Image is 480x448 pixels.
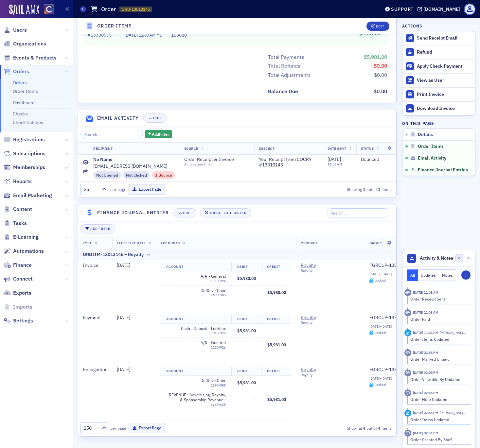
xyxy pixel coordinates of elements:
[4,275,33,283] a: Connect
[44,4,54,14] img: SailAMX
[253,397,256,402] span: —
[166,392,226,403] span: REVENUE : Advertising, Royalty, & Sponsorship Revenue : Royalty Revenue
[375,331,386,335] div: Locked
[4,164,45,171] a: Memberships
[97,23,132,30] h4: Order Items
[410,376,466,382] div: Order Viewable By Updated
[261,315,291,324] th: Credit
[160,367,231,376] th: Account
[13,303,32,311] span: Imports
[455,254,464,262] span: 0
[417,63,472,69] div: Apply Check Payment
[231,367,261,376] th: Debit
[39,4,54,15] a: View Homepage
[83,251,144,258] div: ORDITM-13013146 – Royalty
[13,317,33,324] span: Settings
[97,115,139,122] h4: Email Activity
[413,330,438,335] time: 5/20/2024 11:26 AM
[155,32,165,38] span: MDT
[293,425,392,431] div: Showing out of items
[364,54,387,60] span: $5,981.00
[404,389,411,396] div: Activity
[366,22,389,31] button: Edit
[293,186,392,192] div: Showing out of items
[13,206,32,213] span: Content
[184,157,250,167] a: Order Receipt & InvoiceAutomation Email
[404,430,411,437] div: Activity
[410,296,466,302] div: Order Receipt Sent
[268,62,303,70] span: Total Refunds
[101,5,116,13] h1: Order
[84,186,98,193] div: 25
[110,186,126,192] label: per page
[13,262,32,269] span: Finance
[375,383,386,387] div: Locked
[261,367,291,376] th: Credit
[160,241,180,245] span: Accounts
[327,208,389,217] input: Search…
[417,92,472,97] div: Print Invoice
[166,378,226,383] span: DefRev-Other
[13,289,31,297] span: Exports
[404,289,411,296] div: Activity
[369,272,416,276] div: [DATE]–[DATE]
[407,269,418,281] button: All
[13,26,27,34] span: Users
[4,136,45,143] a: Registrations
[418,167,468,173] span: Finance Journal Entries
[4,233,39,241] a: E-Learning
[145,130,172,138] button: AddFilter
[268,71,311,79] div: Total Adjustments
[13,220,27,227] span: Tasks
[362,425,366,431] strong: 4
[13,80,27,86] a: Orders
[267,342,286,347] span: $5,981.00
[259,157,318,168] span: Your Receipt from COCPA #13013145
[301,373,360,377] div: Royalty
[417,35,472,41] div: Send Receipt Email
[166,274,226,279] span: A/R - General
[4,248,44,255] a: Automations
[402,73,475,87] button: View as User
[369,324,416,329] div: [DATE]–[DATE]
[4,178,32,185] a: Reports
[439,269,456,281] button: Notes
[209,211,246,215] div: Toggle Full Screen
[166,403,226,407] div: 4640-635
[166,293,226,297] div: 2690-985
[166,331,226,335] div: 1040-922
[301,367,360,373] span: Royalty
[418,7,462,11] button: [DOMAIN_NAME]
[13,88,38,94] a: Order Items
[259,146,275,151] span: Subject
[253,290,256,295] span: —
[13,178,32,185] span: Reports
[13,54,57,61] span: Events & Products
[117,367,130,372] span: [DATE]
[369,315,416,321] a: FGROUP-13368301
[301,315,360,321] a: Royalty
[160,419,245,428] th: Account
[268,88,300,95] span: Balance Due
[261,262,291,271] th: Credit
[267,397,286,402] span: $5,981.00
[9,5,39,15] img: SailAMX
[13,40,46,47] span: Organizations
[117,419,130,425] span: [DATE]
[369,419,416,425] a: FGROUP-13416391
[464,4,475,15] span: Profile
[4,303,32,311] a: Imports
[84,425,98,432] div: 250
[93,146,113,151] span: Recipient
[328,146,347,151] span: Date Sent
[4,289,31,297] a: Exports
[93,164,167,169] span: [EMAIL_ADDRESS][DOMAIN_NAME]
[152,171,175,179] div: 1 Bounce
[377,425,382,431] strong: 4
[301,268,360,273] div: Royalty
[160,315,231,324] th: Account
[183,211,191,215] div: Hide
[413,370,438,375] time: 4/1/2024 02:55 PM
